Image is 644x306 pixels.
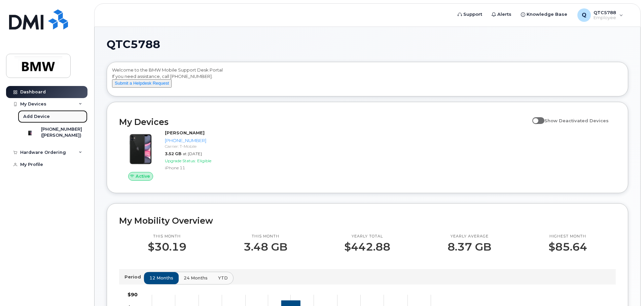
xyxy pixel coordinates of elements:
button: Submit a Helpdesk Request [112,79,172,88]
span: Show Deactivated Devices [544,118,609,123]
div: iPhone 11 [165,165,235,171]
p: Yearly average [448,234,491,239]
a: Active[PERSON_NAME][PHONE_NUMBER]Carrier: T-Mobile3.52 GBat [DATE]Upgrade Status:EligibleiPhone 11 [119,130,237,181]
p: $30.19 [148,241,186,253]
a: Submit a Helpdesk Request [112,80,172,86]
h2: My Devices [119,117,529,127]
p: Highest month [548,234,587,239]
span: Upgrade Status: [165,158,196,163]
iframe: Messenger Launcher [615,277,639,301]
p: This month [244,234,287,239]
p: $442.88 [344,241,390,253]
span: Eligible [197,158,211,163]
p: Yearly total [344,234,390,239]
p: $85.64 [548,241,587,253]
div: Carrier: T-Mobile [165,143,235,149]
span: YTD [218,275,228,281]
div: Welcome to the BMW Mobile Support Desk Portal If you need assistance, call [PHONE_NUMBER]. [112,67,623,94]
p: 8.37 GB [448,241,491,253]
h2: My Mobility Overview [119,216,616,226]
strong: [PERSON_NAME] [165,130,205,135]
p: This month [148,234,186,239]
tspan: $90 [128,292,138,298]
span: Active [136,173,150,179]
span: 3.52 GB [165,151,181,156]
span: at [DATE] [183,151,202,156]
p: Period [124,274,144,280]
img: iPhone_11.jpg [124,133,157,165]
input: Show Deactivated Devices [532,114,538,120]
div: [PHONE_NUMBER] [165,137,235,144]
span: 24 months [184,275,208,281]
span: QTC5788 [107,39,160,49]
p: 3.48 GB [244,241,287,253]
